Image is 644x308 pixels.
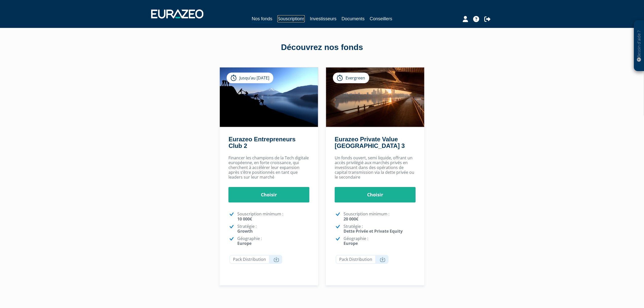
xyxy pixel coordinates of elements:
[228,156,309,180] p: Financer les champions de la Tech digitale européenne, en forte croissance, qui cherchent à accél...
[237,228,253,234] strong: Growth
[237,236,309,246] p: Géographie :
[636,23,642,69] p: Besoin d'aide ?
[177,42,467,53] div: Découvrez nos fonds
[277,15,305,22] a: Souscriptions
[342,15,365,22] a: Documents
[344,236,416,246] p: Géographie :
[344,216,358,222] strong: 20 000€
[237,216,252,222] strong: 10 000€
[151,9,203,19] img: 1732889491-logotype_eurazeo_blanc_rvb.png
[227,73,273,83] div: Jusqu’au [DATE]
[229,255,282,264] a: Pack Distribution
[237,241,252,246] strong: Europe
[237,224,309,234] p: Stratégie :
[370,15,392,22] a: Conseillers
[336,255,388,264] a: Pack Distribution
[335,156,416,180] p: Un fonds ouvert, semi liquide, offrant un accès privilégié aux marchés privés en investissant dan...
[220,67,318,127] img: Eurazeo Entrepreneurs Club 2
[335,187,416,203] a: Choisir
[252,15,272,23] a: Nos fonds
[344,241,358,246] strong: Europe
[344,212,416,221] p: Souscription minimum :
[237,212,309,221] p: Souscription minimum :
[344,224,416,234] p: Stratégie :
[228,136,295,149] a: Eurazeo Entrepreneurs Club 2
[344,228,403,234] strong: Dette Privée et Private Equity
[228,187,309,203] a: Choisir
[333,73,369,83] div: Evergreen
[326,67,424,127] img: Eurazeo Private Value Europe 3
[310,15,336,22] a: Investisseurs
[335,136,405,149] a: Eurazeo Private Value [GEOGRAPHIC_DATA] 3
